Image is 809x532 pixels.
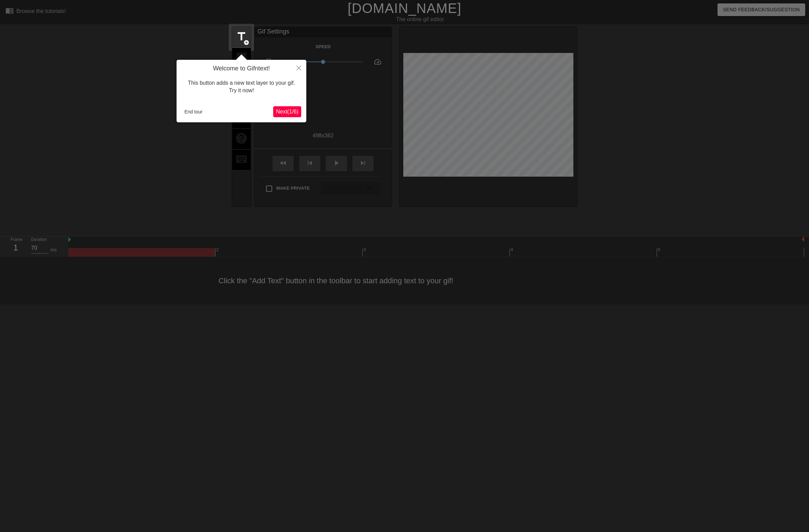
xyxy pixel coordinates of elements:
h4: Welcome to Gifntext! [182,65,301,72]
button: Next [273,106,301,117]
button: End tour [182,107,205,117]
div: This button adds a new text layer to your gif. Try it now! [182,72,301,101]
button: Close [291,60,306,76]
span: Next ( 1 / 6 ) [276,109,298,114]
